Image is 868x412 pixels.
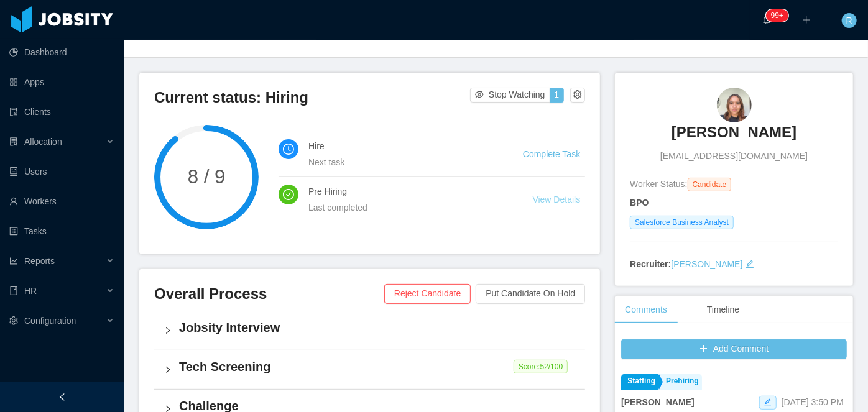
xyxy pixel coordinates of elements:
[24,137,62,147] span: Allocation
[764,398,772,406] i: icon: edit
[154,311,585,350] div: icon: rightJobsity Interview
[476,284,585,304] button: Put Candidate On Hold
[9,257,18,265] i: icon: line-chart
[621,374,658,390] a: Staffing
[283,144,294,155] i: icon: clock-circle
[630,216,734,229] span: Salesforce Business Analyst
[630,179,687,189] span: Worker Status:
[533,195,581,204] a: View Details
[9,286,18,295] i: icon: book
[766,9,788,22] sup: 244
[697,296,749,324] div: Timeline
[621,397,694,407] strong: [PERSON_NAME]
[384,284,471,304] button: Reject Candidate
[621,339,847,359] button: icon: plusAdd Comment
[164,327,172,334] i: icon: right
[154,88,470,108] h3: Current status: Hiring
[9,70,114,94] a: icon: appstoreApps
[9,316,18,325] i: icon: setting
[660,374,702,390] a: Prehiring
[24,316,76,326] span: Configuration
[164,366,172,373] i: icon: right
[846,13,852,28] span: R
[9,99,114,124] a: icon: auditClients
[179,358,575,375] h4: Tech Screening
[672,122,796,150] a: [PERSON_NAME]
[308,201,503,214] div: Last completed
[9,219,114,244] a: icon: profileTasks
[570,88,585,103] button: icon: setting
[24,286,37,296] span: HR
[9,189,114,214] a: icon: userWorkers
[688,178,732,191] span: Candidate
[615,296,677,324] div: Comments
[154,350,585,389] div: icon: rightTech Screening
[154,167,259,186] span: 8 / 9
[9,40,114,65] a: icon: pie-chartDashboard
[9,159,114,184] a: icon: robotUsers
[660,150,808,163] span: [EMAIL_ADDRESS][DOMAIN_NAME]
[550,88,565,103] button: 1
[9,137,18,146] i: icon: solution
[283,189,294,200] i: icon: check-circle
[762,16,771,24] i: icon: bell
[523,149,580,159] a: Complete Task
[470,88,550,103] button: icon: eye-invisibleStop Watching
[308,139,493,153] h4: Hire
[717,88,752,122] img: 63b08cd2-5f2b-42fc-a99b-6fbad5f94e92_68cdb2c15991b-90w.png
[782,397,844,407] span: [DATE] 3:50 PM
[672,122,796,142] h3: [PERSON_NAME]
[802,16,811,24] i: icon: plus
[154,284,384,304] h3: Overall Process
[24,256,55,266] span: Reports
[514,360,568,373] span: Score: 52 /100
[671,259,742,269] a: [PERSON_NAME]
[308,155,493,169] div: Next task
[630,198,649,208] strong: BPO
[179,319,575,336] h4: Jobsity Interview
[308,185,503,198] h4: Pre Hiring
[630,259,671,269] strong: Recruiter:
[746,260,754,268] i: icon: edit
